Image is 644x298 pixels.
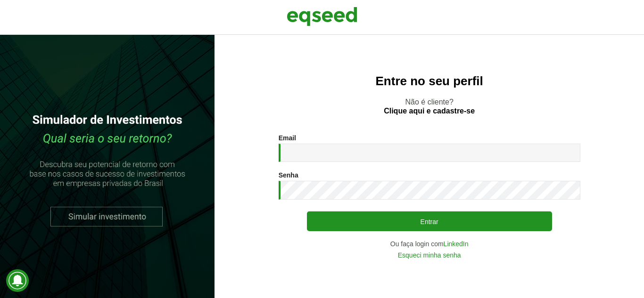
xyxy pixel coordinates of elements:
[279,172,298,178] label: Senha
[279,135,296,141] label: Email
[233,97,625,115] p: Não é cliente?
[398,252,461,258] a: Esqueci minha senha
[444,241,469,247] a: LinkedIn
[384,107,475,115] a: Clique aqui e cadastre-se
[279,241,580,247] div: Ou faça login com
[287,5,357,28] img: EqSeed Logo
[233,74,625,88] h2: Entre no seu perfil
[307,211,552,231] button: Entrar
